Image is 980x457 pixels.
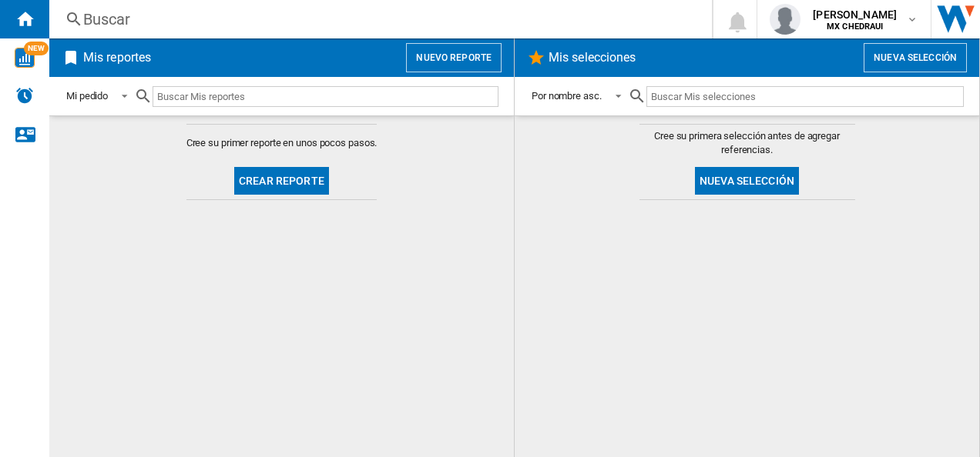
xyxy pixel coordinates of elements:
div: Buscar [83,8,672,30]
img: wise-card.svg [15,48,35,68]
span: Cree su primer reporte en unos pocos pasos. [186,136,378,150]
button: Crear reporte [234,167,329,195]
input: Buscar Mis selecciones [646,86,964,107]
img: profile.jpg [770,4,800,35]
span: NEW [24,42,49,55]
h2: Mis reportes [80,43,154,72]
button: Nueva selección [864,43,967,72]
span: Cree su primera selección antes de agregar referencias. [639,129,855,157]
b: MX CHEDRAUI [827,22,884,32]
div: Mi pedido [66,90,108,102]
h2: Mis selecciones [545,43,639,72]
button: Nuevo reporte [406,43,502,72]
button: Nueva selección [695,167,799,195]
div: Por nombre asc. [532,90,602,102]
img: alerts-logo.svg [15,86,34,105]
span: [PERSON_NAME] [813,7,897,22]
input: Buscar Mis reportes [153,86,498,107]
